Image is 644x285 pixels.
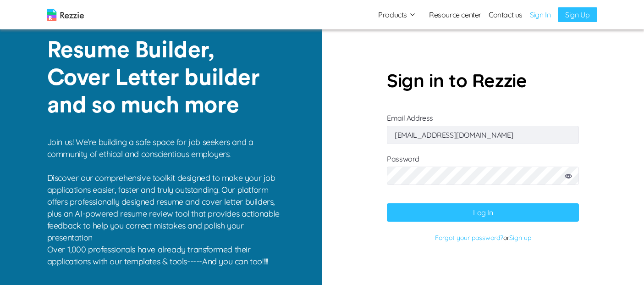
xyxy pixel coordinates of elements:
[47,244,286,268] p: Over 1,000 professionals have already transformed their applications with our templates & tools--...
[387,113,579,140] label: Email Address
[387,154,579,194] label: Password
[435,234,503,242] a: Forgot your password?
[387,126,579,144] input: Email Address
[489,9,523,20] a: Contact us
[47,136,286,244] p: Join us! We're building a safe space for job seekers and a community of ethical and conscientious...
[558,7,597,22] a: Sign Up
[387,167,579,185] input: Password
[509,234,531,242] a: Sign up
[387,231,579,245] p: or
[530,9,550,20] a: Sign In
[378,9,416,20] button: Products
[387,67,579,94] p: Sign in to Rezzie
[429,9,481,20] a: Resource center
[387,203,579,222] button: Log In
[47,9,84,21] img: logo
[47,37,276,119] p: Resume Builder, Cover Letter builder and so much more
